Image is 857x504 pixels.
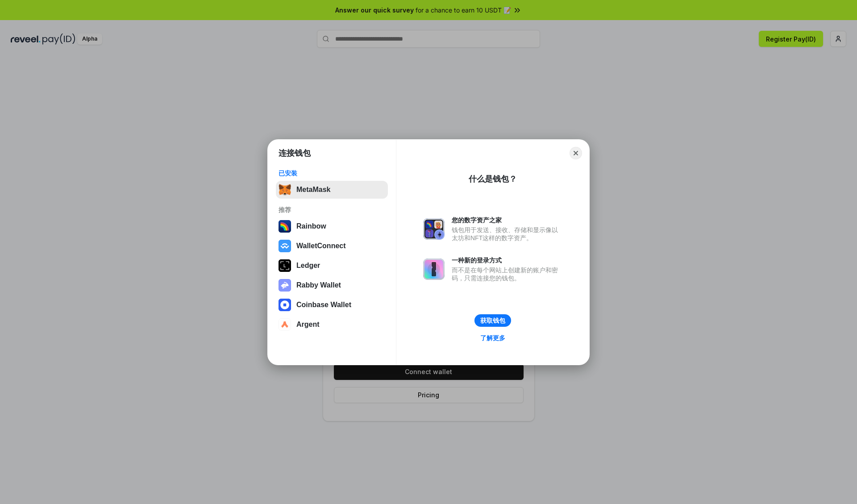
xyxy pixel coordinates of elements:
[279,148,311,158] h1: 连接钱包
[276,181,388,199] button: MetaMask
[276,257,388,275] button: Ledger
[276,276,388,294] button: Rabby Wallet
[279,220,291,233] img: svg+xml,%3Csvg%20width%3D%22120%22%20height%3D%22120%22%20viewBox%3D%220%200%20120%20120%22%20fil...
[276,237,388,255] button: WalletConnect
[296,262,320,270] div: Ledger
[279,318,291,331] img: svg+xml,%3Csvg%20width%3D%2228%22%20height%3D%2228%22%20viewBox%3D%220%200%2028%2028%22%20fill%3D...
[279,169,385,177] div: 已安装
[296,281,341,289] div: Rabby Wallet
[276,296,388,314] button: Coinbase Wallet
[452,266,562,282] div: 而不是在每个网站上创建新的账户和密码，只需连接您的钱包。
[423,258,445,280] img: svg+xml,%3Csvg%20xmlns%3D%22http%3A%2F%2Fwww.w3.org%2F2000%2Fsvg%22%20fill%3D%22none%22%20viewBox...
[469,174,517,184] div: 什么是钱包？
[276,217,388,235] button: Rainbow
[279,240,291,252] img: svg+xml,%3Csvg%20width%3D%2228%22%20height%3D%2228%22%20viewBox%3D%220%200%2028%2028%22%20fill%3D...
[296,321,320,329] div: Argent
[474,314,511,327] button: 获取钱包
[279,279,291,292] img: svg+xml,%3Csvg%20xmlns%3D%22http%3A%2F%2Fwww.w3.org%2F2000%2Fsvg%22%20fill%3D%22none%22%20viewBox...
[475,332,511,344] a: 了解更多
[296,242,346,250] div: WalletConnect
[279,299,291,311] img: svg+xml,%3Csvg%20width%3D%2228%22%20height%3D%2228%22%20viewBox%3D%220%200%2028%2028%22%20fill%3D...
[296,222,326,230] div: Rainbow
[452,226,562,242] div: 钱包用于发送、接收、存储和显示像以太坊和NFT这样的数字资产。
[279,206,385,214] div: 推荐
[452,216,562,224] div: 您的数字资产之家
[279,259,291,272] img: svg+xml,%3Csvg%20xmlns%3D%22http%3A%2F%2Fwww.w3.org%2F2000%2Fsvg%22%20width%3D%2228%22%20height%3...
[423,218,445,240] img: svg+xml,%3Csvg%20xmlns%3D%22http%3A%2F%2Fwww.w3.org%2F2000%2Fsvg%22%20fill%3D%22none%22%20viewBox...
[296,186,330,194] div: MetaMask
[480,334,505,342] div: 了解更多
[480,317,505,325] div: 获取钱包
[570,147,582,159] button: Close
[276,316,388,333] button: Argent
[279,183,291,196] img: svg+xml,%3Csvg%20fill%3D%22none%22%20height%3D%2233%22%20viewBox%3D%220%200%2035%2033%22%20width%...
[452,256,562,264] div: 一种新的登录方式
[296,301,351,309] div: Coinbase Wallet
